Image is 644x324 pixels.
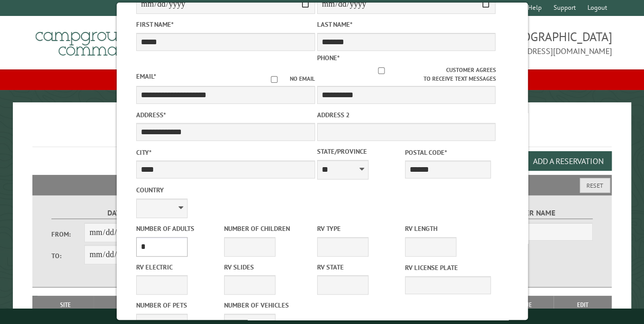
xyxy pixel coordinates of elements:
label: Postal Code [404,148,490,157]
label: Number of Adults [136,224,222,233]
label: Customer agrees to receive text messages [317,66,495,83]
label: RV State [317,262,402,272]
label: To: [51,251,85,261]
label: State/Province [317,147,402,156]
label: Country [136,185,315,195]
th: Edit [554,296,612,314]
th: Dates [94,296,168,314]
input: No email [258,76,289,83]
label: RV Electric [136,262,222,272]
label: Address 2 [317,110,495,120]
label: No email [258,75,315,83]
label: Number of Children [224,224,309,233]
label: RV License Plate [404,263,490,273]
label: Last Name [317,20,495,29]
label: RV Slides [224,262,309,272]
h1: Reservations [32,119,612,147]
label: City [136,148,315,157]
label: Number of Pets [136,300,222,310]
label: Address [136,110,315,120]
input: Customer agrees to receive text messages [317,67,446,74]
img: Campground Commander [32,20,161,60]
label: Dates [51,207,185,219]
label: Number of Vehicles [224,300,309,310]
h2: Filters [32,175,612,194]
button: Reset [580,178,610,193]
label: RV Length [404,224,490,233]
label: Phone [317,53,339,62]
label: RV Type [317,224,402,233]
button: Add a Reservation [524,151,612,171]
th: Site [38,296,94,314]
label: Email [136,72,156,81]
label: From: [51,229,85,239]
label: First Name [136,20,315,29]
